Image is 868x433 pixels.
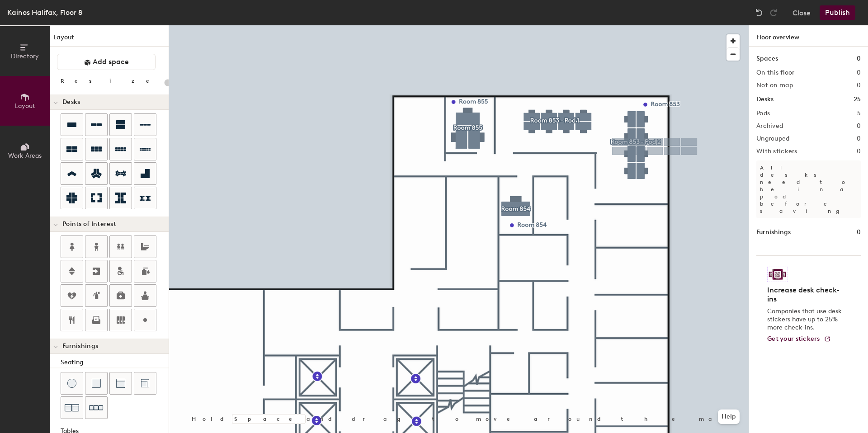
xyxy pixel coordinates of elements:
[116,379,125,388] img: Couch (middle)
[67,379,76,388] img: Stool
[718,409,740,424] button: Help
[61,396,83,419] button: Couch (x2)
[820,5,855,20] button: Publish
[93,57,129,66] span: Add space
[756,110,770,117] h2: Pods
[61,358,169,367] div: Seating
[857,54,861,64] h1: 0
[769,8,778,17] img: Redo
[756,227,791,237] h1: Furnishings
[767,286,844,304] h4: Increase desk check-ins
[756,148,797,155] h2: With stickers
[92,379,101,388] img: Cushion
[857,227,861,237] h1: 0
[857,110,861,117] h2: 5
[11,52,39,60] span: Directory
[15,102,35,110] span: Layout
[50,33,169,47] h1: Layout
[85,372,108,395] button: Cushion
[141,379,150,388] img: Couch (corner)
[65,400,79,415] img: Couch (x2)
[767,307,844,332] p: Companies that use desk stickers have up to 25% more check-ins.
[62,343,98,350] span: Furnishings
[756,82,793,89] h2: Not on map
[756,160,861,218] p: All desks need to be in a pod before saving
[62,221,116,228] span: Points of Interest
[756,135,790,142] h2: Ungrouped
[756,69,795,76] h2: On this floor
[756,54,778,64] h1: Spaces
[767,335,831,343] a: Get your stickers
[857,148,861,155] h2: 0
[62,99,80,106] span: Desks
[767,267,788,282] img: Sticker logo
[85,396,108,419] button: Couch (x3)
[857,135,861,142] h2: 0
[857,122,861,130] h2: 0
[793,5,811,20] button: Close
[7,7,82,18] div: Kainos Halifax, Floor 8
[756,94,774,104] h1: Desks
[89,401,104,415] img: Couch (x3)
[857,69,861,76] h2: 0
[8,152,42,160] span: Work Areas
[57,54,156,70] button: Add space
[854,94,861,104] h1: 25
[109,372,132,395] button: Couch (middle)
[134,372,156,395] button: Couch (corner)
[749,25,868,47] h1: Floor overview
[61,77,160,85] div: Resize
[755,8,764,17] img: Undo
[857,82,861,89] h2: 0
[756,122,783,130] h2: Archived
[61,372,83,395] button: Stool
[767,335,820,343] span: Get your stickers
